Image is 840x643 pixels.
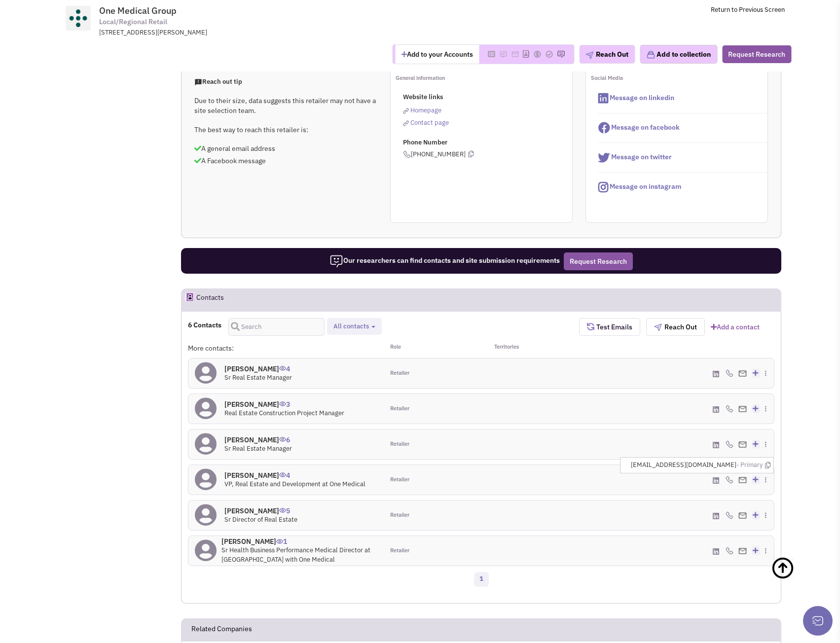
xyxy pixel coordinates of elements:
img: Email%20Icon.png [738,441,747,448]
img: icon-collection-lavender.png [646,50,655,59]
span: [EMAIL_ADDRESS][DOMAIN_NAME] [631,461,770,470]
img: Email%20Icon.png [738,548,747,554]
span: [PHONE_NUMBER] [403,150,474,158]
a: Return to Previous Screen [711,5,785,14]
p: A general email address [194,143,377,153]
span: Reach out tip [194,77,242,86]
img: Please add to your accounts [545,50,553,58]
a: Homepage [403,106,441,114]
span: Sr Director of Real Estate [224,515,297,524]
span: VP, Real Estate and Development at One Medical [224,480,365,488]
span: Retailer [390,476,409,484]
span: Sr Health Business Performance Medical Director at [GEOGRAPHIC_DATA] with One Medical [221,546,370,564]
img: icon-phone.png [726,369,733,377]
p: The best way to reach this retailer is: [194,125,377,135]
span: 3 [279,393,290,409]
img: Please add to your accounts [499,50,507,58]
h2: Contacts [196,289,224,311]
span: Message on twitter [611,152,672,161]
span: Real Estate Construction Project Manager [224,409,344,417]
img: Email%20Icon.png [738,477,747,483]
span: Retailer [390,405,409,413]
span: Retailer [390,369,409,377]
p: A Facebook message [194,156,377,166]
img: icon-UserInteraction.png [276,539,283,544]
img: reachlinkicon.png [403,120,409,126]
img: icon-UserInteraction.png [279,401,286,406]
img: icon-phone.png [726,405,733,413]
img: reachlinkicon.png [403,108,409,114]
h4: [PERSON_NAME] [224,471,365,480]
span: Our researchers can find contacts and site submission requirements [329,256,560,265]
span: Homepage [410,106,441,114]
a: Contact page [403,118,449,127]
span: 6 [279,428,290,444]
span: - Primary [736,461,763,470]
span: 4 [279,357,290,373]
div: [STREET_ADDRESS][PERSON_NAME] [99,28,357,37]
h4: [PERSON_NAME] [224,400,344,409]
button: Request Research [564,252,633,270]
img: Email%20Icon.png [738,406,747,412]
div: More contacts: [188,343,383,353]
img: icon-researcher-20.png [329,254,343,268]
button: Reach Out [646,318,705,336]
span: 1 [276,530,287,546]
span: Retailer [390,511,409,519]
span: Sr Real Estate Manager [224,444,292,453]
img: Please add to your accounts [533,50,541,58]
input: Search [228,318,325,336]
span: Retailer [390,547,409,555]
span: Test Emails [594,322,632,331]
span: Message on linkedin [610,93,674,102]
img: icon-phone.png [726,476,733,484]
h4: [PERSON_NAME] [224,364,292,373]
a: Add a contact [711,322,760,332]
img: icon-phone.png [726,511,733,519]
p: Due to their size, data suggests this retailer may not have a site selection team. [194,96,377,115]
a: Message on instagram [598,182,681,191]
span: Message on facebook [611,123,680,132]
img: icon-phone.png [726,547,733,555]
span: All contacts [333,322,369,330]
button: All contacts [330,321,378,332]
a: Message on facebook [598,123,680,132]
span: 5 [279,499,290,515]
img: Email%20Icon.png [738,370,747,377]
h4: [PERSON_NAME] [224,435,292,444]
img: icon-UserInteraction.png [279,472,286,477]
span: Retailer [390,440,409,448]
button: Test Emails [579,318,640,336]
div: Territories [481,343,579,353]
h2: Related Companies [191,619,252,641]
img: Email%20Icon.png [738,512,747,519]
button: Add to your Accounts [395,45,479,64]
h4: [PERSON_NAME] [224,506,297,515]
a: Message on twitter [598,152,672,161]
span: Contact page [410,118,449,127]
img: icon-UserInteraction.png [279,366,286,371]
span: Local/Regional Retail [99,17,167,27]
img: icon-phone.png [726,440,733,448]
h4: [PERSON_NAME] [221,537,377,546]
a: Back To Top [771,546,820,610]
p: General information [396,73,572,83]
span: 4 [279,464,290,480]
a: 1 [474,572,489,587]
p: Social Media [591,73,767,83]
img: icon-UserInteraction.png [279,508,286,513]
img: icon-phone.png [403,150,411,158]
img: Please add to your accounts [511,50,519,58]
img: Please add to your accounts [557,50,565,58]
img: plane.png [585,51,593,59]
h4: 6 Contacts [188,321,221,329]
button: Reach Out [579,45,635,64]
button: Request Research [722,45,791,63]
button: Add to collection [640,45,717,64]
div: Role [384,343,481,353]
img: icon-UserInteraction.png [279,437,286,442]
img: plane.png [654,323,662,331]
p: Website links [403,93,572,102]
span: One Medical Group [99,5,177,16]
p: Phone Number [403,138,572,147]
